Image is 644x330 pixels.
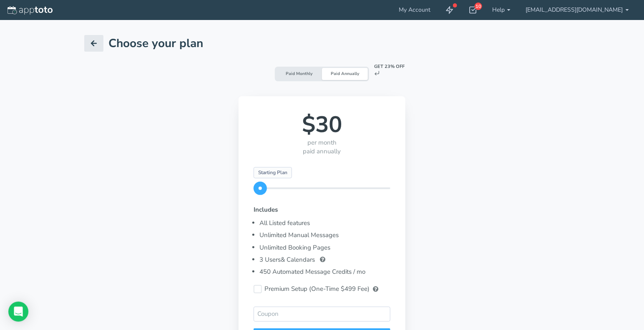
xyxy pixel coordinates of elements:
li: Unlimited Manual Messages [259,229,390,241]
h1: Choose your plan [108,37,203,50]
div: paid annually [254,147,390,156]
li: 3 User & Calendar [259,254,390,266]
img: logo-apptoto--white.svg [8,6,53,15]
span: s [312,255,315,264]
div: Paid Monthly [276,68,322,80]
p: Includes [254,205,390,214]
span: s [278,255,281,264]
div: $30 [254,111,390,138]
li: All Listed features [259,217,390,229]
div: 10 [475,2,482,10]
input: Coupon [254,307,390,321]
div: Paid Annually [322,68,368,80]
div: per month [254,138,390,147]
span: Premium Setup (One-Time $499 Fee) [264,285,370,293]
div: Get 23% off [369,62,405,76]
li: 450 Automated Message Credits / mo [259,266,390,278]
span: Starting Plan [254,167,292,178]
div: Open Intercom Messenger [8,302,28,322]
li: Unlimited Booking Pages [259,242,390,254]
